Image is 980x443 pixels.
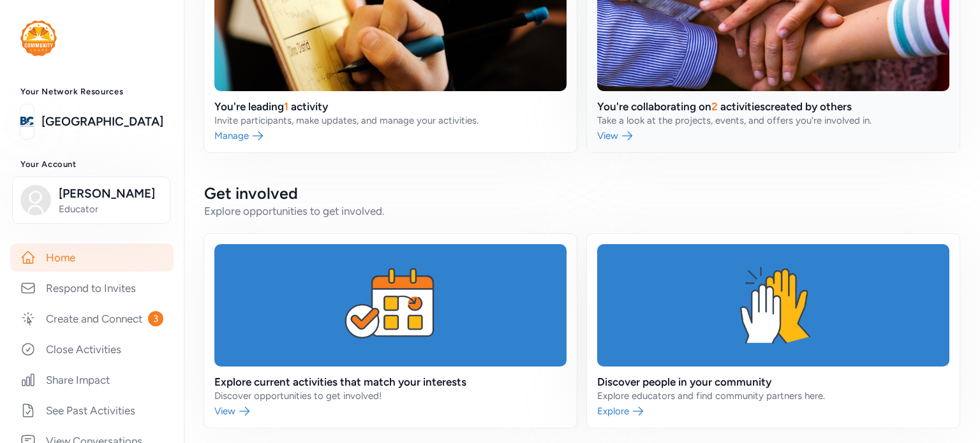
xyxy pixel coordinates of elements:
[20,20,57,56] img: logo
[59,203,162,215] span: Educator
[10,274,174,302] a: Respond to Invites
[59,185,162,203] span: [PERSON_NAME]
[20,87,163,97] h3: Your Network Resources
[10,305,174,333] a: Create and Connect3
[10,335,174,363] a: Close Activities
[204,203,960,219] div: Explore opportunities to get involved.
[148,311,163,326] span: 3
[20,159,163,170] h3: Your Account
[10,396,174,425] a: See Past Activities
[10,366,174,394] a: Share Impact
[204,183,960,203] h2: Get involved
[41,113,163,131] a: [GEOGRAPHIC_DATA]
[10,243,174,272] a: Home
[12,177,170,224] button: [PERSON_NAME]Educator
[20,108,34,136] img: logo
